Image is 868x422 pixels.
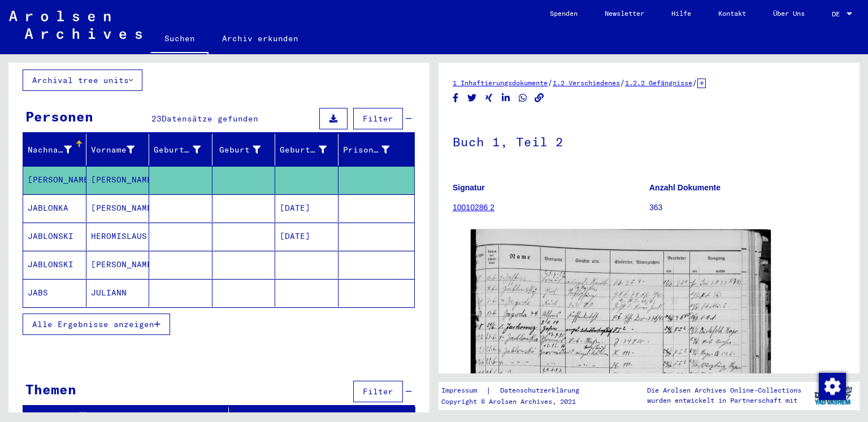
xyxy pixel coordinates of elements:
[483,91,495,105] button: Share on Xing
[25,106,93,127] div: Personen
[275,223,338,250] mat-cell: [DATE]
[553,79,620,87] a: 1.2 Verschiedenes
[217,141,275,159] div: Geburt‏
[343,141,404,159] div: Prisoner #
[32,319,154,329] span: Alle Ergebnisse anzeigen
[91,141,149,159] div: Vorname
[353,108,403,129] button: Filter
[517,91,529,105] button: Share on WhatsApp
[453,183,485,192] b: Signatur
[280,141,341,159] div: Geburtsdatum
[23,69,142,91] button: Archival tree units
[491,385,593,397] a: Datenschutzerklärung
[548,77,553,88] span: /
[23,314,170,335] button: Alle Ergebnisse anzeigen
[25,379,76,399] div: Themen
[453,116,845,166] h1: Buch 1, Teil 2
[23,279,86,307] mat-cell: JABS
[154,144,201,156] div: Geburtsname
[86,251,150,279] mat-cell: [PERSON_NAME]
[23,194,86,222] mat-cell: JABLONKA
[649,202,845,214] p: 363
[86,279,150,307] mat-cell: JULIANN
[343,144,390,156] div: Prisoner #
[217,144,261,156] div: Geburt‏
[151,114,162,124] span: 23
[466,91,478,105] button: Share on Twitter
[441,397,593,407] p: Copyright © Arolsen Archives, 2021
[91,144,135,156] div: Vorname
[812,381,854,410] img: yv_logo.png
[86,194,150,222] mat-cell: [PERSON_NAME]
[353,381,403,402] button: Filter
[149,134,212,166] mat-header-cell: Geburtsname
[453,79,548,87] a: 1 Inhaftierungsdokumente
[275,194,338,222] mat-cell: [DATE]
[620,77,625,88] span: /
[450,91,462,105] button: Share on Facebook
[86,134,150,166] mat-header-cell: Vorname
[23,223,86,250] mat-cell: JABLONSKI
[28,141,86,159] div: Nachname
[86,166,150,194] mat-cell: [PERSON_NAME]
[162,114,258,124] span: Datensätze gefunden
[832,10,844,18] span: DE
[23,251,86,279] mat-cell: JABLONSKI
[86,223,150,250] mat-cell: HEROMISLAUS
[692,77,697,88] span: /
[9,11,142,39] img: Arolsen_neg.svg
[649,183,721,192] b: Anzahl Dokumente
[625,79,692,87] a: 1.2.2 Gefängnisse
[441,385,486,397] a: Impressum
[23,166,86,194] mat-cell: [PERSON_NAME]
[533,91,545,105] button: Copy link
[363,386,393,397] span: Filter
[154,141,215,159] div: Geburtsname
[647,385,801,395] p: Die Arolsen Archives Online-Collections
[209,25,312,52] a: Archiv erkunden
[23,134,86,166] mat-header-cell: Nachname
[441,385,593,397] div: |
[500,91,512,105] button: Share on LinkedIn
[28,144,72,156] div: Nachname
[280,144,327,156] div: Geburtsdatum
[818,372,845,399] div: Zustimmung ändern
[819,373,846,400] img: Zustimmung ändern
[363,114,393,124] span: Filter
[453,203,494,212] a: 10010286 2
[275,134,338,166] mat-header-cell: Geburtsdatum
[212,134,276,166] mat-header-cell: Geburt‏
[647,395,801,406] p: wurden entwickelt in Partnerschaft mit
[151,25,209,54] a: Suchen
[338,134,415,166] mat-header-cell: Prisoner #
